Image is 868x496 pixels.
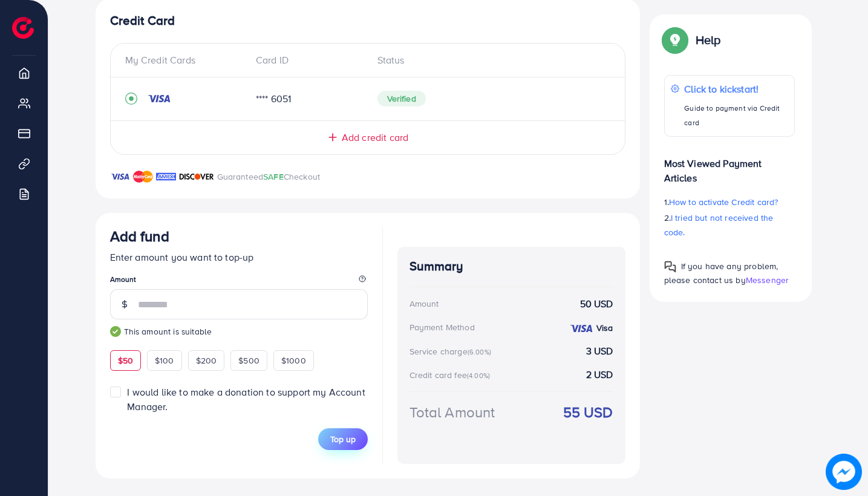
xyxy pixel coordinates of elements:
div: Payment Method [410,321,475,333]
img: brand [156,169,176,184]
h3: Add fund [110,227,169,245]
svg: record circle [125,93,137,105]
p: 2. [664,210,795,240]
span: $1000 [281,354,306,367]
p: Guaranteed Checkout [217,169,321,184]
h4: Credit Card [110,13,625,28]
div: Amount [410,298,439,310]
small: (6.00%) [468,347,491,357]
p: 1. [664,195,795,209]
p: Click to kickstart! [684,82,788,96]
img: Popup guide [664,261,676,273]
div: Credit card fee [410,369,494,381]
span: I would like to make a donation to support my Account Manager. [127,385,365,413]
img: brand [133,169,153,184]
span: Add credit card [342,131,408,145]
span: I tried but not received the code. [664,212,774,238]
img: credit [147,94,171,103]
span: SAFE [263,171,284,183]
span: $200 [196,354,217,367]
p: Enter amount you want to top-up [110,250,368,264]
span: Verified [377,91,426,106]
span: $500 [238,354,259,367]
span: $50 [118,354,133,367]
strong: 55 USD [563,402,613,423]
strong: 50 USD [580,297,613,311]
img: brand [179,169,214,184]
button: Top up [318,428,368,450]
strong: 3 USD [586,344,613,358]
img: credit [569,324,593,333]
img: image [826,454,862,490]
small: This amount is suitable [110,325,368,338]
div: Status [368,53,610,67]
img: guide [110,326,121,337]
p: Most Viewed Payment Articles [664,146,795,185]
strong: 2 USD [586,368,613,382]
div: Service charge [410,345,495,357]
img: logo [12,17,34,39]
span: $100 [155,354,174,367]
legend: Amount [110,274,368,289]
p: Guide to payment via Credit card [684,101,788,130]
img: brand [110,169,130,184]
span: Top up [330,433,356,445]
small: (4.00%) [467,371,490,380]
span: If you have any problem, please contact us by [664,260,778,286]
p: Help [696,33,721,47]
span: Messenger [746,274,789,286]
span: How to activate Credit card? [669,196,778,208]
img: Popup guide [664,29,686,51]
div: Total Amount [410,402,495,423]
strong: Visa [596,322,613,334]
div: My Credit Cards [125,53,247,67]
div: Card ID [246,53,368,67]
h4: Summary [410,259,613,274]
